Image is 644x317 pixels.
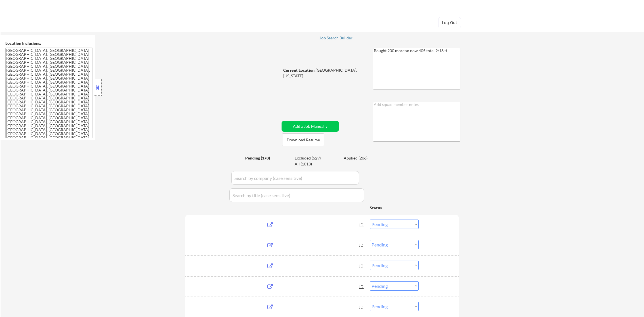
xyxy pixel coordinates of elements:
div: Location Inclusions: [5,41,93,46]
div: [GEOGRAPHIC_DATA], [US_STATE] [283,67,364,78]
div: JD [359,220,364,230]
div: JD [359,240,364,250]
div: Status [370,203,419,213]
button: Log Out [438,17,461,28]
input: Search by company (case sensitive) [231,171,359,185]
div: All (1013) [295,161,323,167]
div: Applied (206) [344,155,372,161]
div: JD [359,281,364,292]
div: Excluded (629) [295,155,323,161]
div: Pending (178) [245,155,274,161]
a: Job Search Builder [320,36,353,41]
button: Add a Job Manually [282,121,339,132]
div: JD [359,261,364,271]
div: JD [359,302,364,312]
strong: Current Location: [283,68,316,73]
input: Search by title (case sensitive) [229,188,364,202]
button: Download Resume [282,133,324,146]
div: Job Search Builder [320,36,353,40]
